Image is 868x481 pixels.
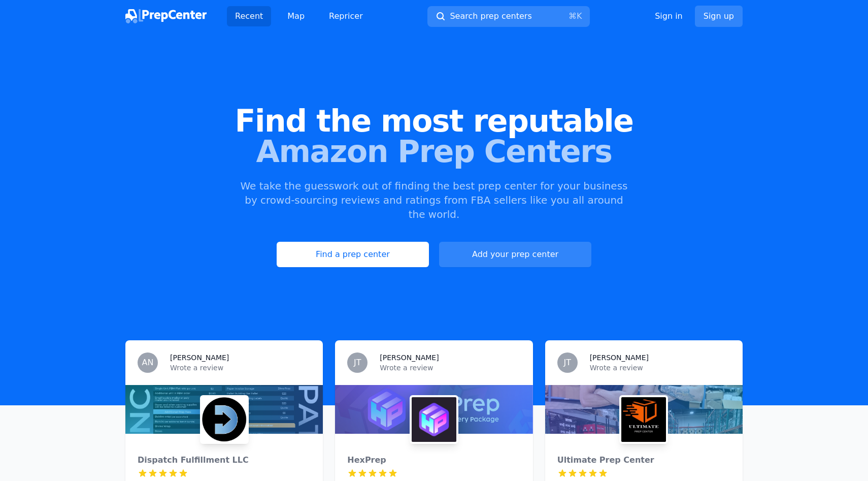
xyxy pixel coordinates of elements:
h3: [PERSON_NAME] [380,352,439,363]
span: Search prep centers [450,10,531,22]
kbd: K [577,11,582,21]
p: Wrote a review [380,363,520,373]
p: Wrote a review [590,363,730,373]
div: HexPrep [347,454,520,466]
a: Recent [227,6,271,26]
a: Sign up [695,6,743,27]
span: AN [142,359,154,367]
h3: [PERSON_NAME] [170,352,229,363]
a: Repricer [321,6,371,26]
kbd: ⌘ [569,11,577,21]
a: Add your prep center [439,242,591,267]
p: Wrote a review [170,363,311,373]
a: Find a prep center [277,242,429,267]
span: JT [354,359,361,367]
p: We take the guesswork out of finding the best prep center for your business by crowd-sourcing rev... [239,179,629,221]
img: Dispatch Fulfillment LLC [202,397,247,442]
img: PrepCenter [125,9,207,23]
a: Sign in [655,10,683,22]
div: Dispatch Fulfillment LLC [138,454,311,466]
img: Ultimate Prep Center [621,397,666,442]
span: Amazon Prep Centers [16,136,852,167]
div: Ultimate Prep Center [557,454,730,466]
span: JT [563,359,571,367]
h3: [PERSON_NAME] [590,352,649,363]
span: Find the most reputable [16,106,852,136]
a: Map [279,6,313,26]
img: HexPrep [412,397,456,442]
button: Search prep centers⌘K [427,6,590,27]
